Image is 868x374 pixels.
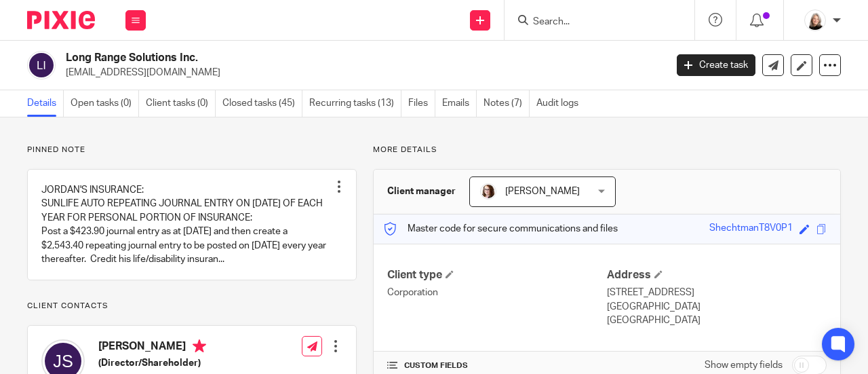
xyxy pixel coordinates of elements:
[222,90,302,117] a: Closed tasks (45)
[387,360,607,371] h4: CUSTOM FIELDS
[532,16,654,29] input: Search
[27,11,95,29] img: Pixie
[677,54,755,76] a: Create task
[387,268,607,282] h4: Client type
[505,187,580,196] span: [PERSON_NAME]
[71,90,139,117] a: Open tasks (0)
[709,221,793,237] div: ShechtmanT8V0P1
[98,356,253,370] h5: (Director/Shareholder)
[607,286,827,299] p: [STREET_ADDRESS]
[193,339,206,353] i: Primary
[705,358,783,372] label: Show empty fields
[66,66,656,79] p: [EMAIL_ADDRESS][DOMAIN_NAME]
[387,185,456,198] h3: Client manager
[27,145,357,155] p: Pinned note
[66,51,538,65] h2: Long Range Solutions Inc.
[408,90,435,117] a: Files
[607,314,827,327] p: [GEOGRAPHIC_DATA]
[442,90,477,117] a: Emails
[536,90,585,117] a: Audit logs
[607,268,827,282] h4: Address
[804,10,826,31] img: Screenshot%202023-11-02%20134555.png
[146,90,216,117] a: Client tasks (0)
[480,183,496,200] img: Kelsey%20Website-compressed%20Resized.jpg
[607,300,827,314] p: [GEOGRAPHIC_DATA]
[309,90,401,117] a: Recurring tasks (13)
[98,339,253,356] h4: [PERSON_NAME]
[384,222,618,236] p: Master code for secure communications and files
[484,90,530,117] a: Notes (7)
[27,301,357,312] p: Client contacts
[27,51,56,79] img: svg%3E
[27,90,64,117] a: Details
[387,286,607,299] p: Corporation
[373,145,841,155] p: More details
